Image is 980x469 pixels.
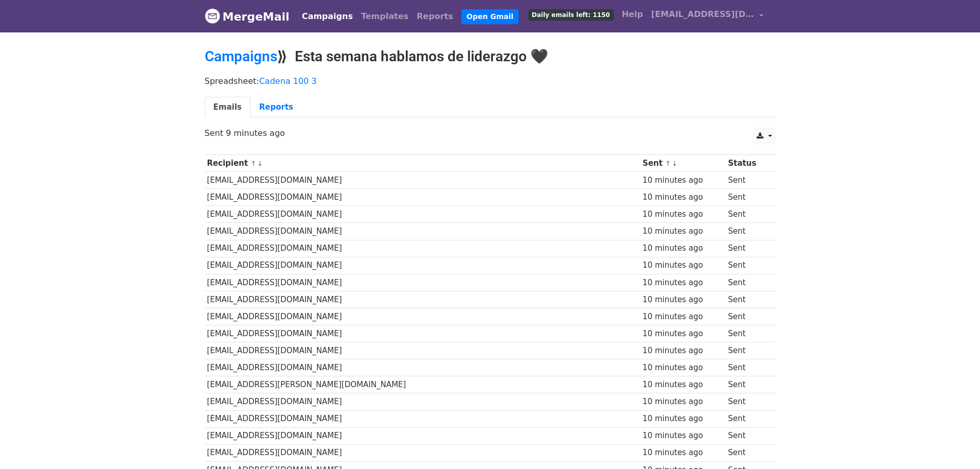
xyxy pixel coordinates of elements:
td: Sent [725,257,769,274]
a: [EMAIL_ADDRESS][DOMAIN_NAME] [647,4,768,28]
a: Emails [205,97,251,118]
div: 10 minutes ago [643,311,723,323]
td: [EMAIL_ADDRESS][DOMAIN_NAME] [205,393,640,410]
td: [EMAIL_ADDRESS][DOMAIN_NAME] [205,325,640,342]
div: 10 minutes ago [643,225,723,237]
td: Sent [725,308,769,325]
p: Spreadsheet: [205,76,776,86]
td: Sent [725,172,769,189]
td: Sent [725,240,769,257]
a: ↓ [672,160,678,167]
td: Sent [725,359,769,376]
span: [EMAIL_ADDRESS][DOMAIN_NAME] [651,8,754,21]
td: Sent [725,325,769,342]
a: ↑ [665,160,671,167]
td: [EMAIL_ADDRESS][DOMAIN_NAME] [205,240,640,257]
th: Sent [640,155,725,172]
div: 10 minutes ago [643,209,723,220]
div: 10 minutes ago [643,430,723,442]
div: 10 minutes ago [643,277,723,289]
p: Sent 9 minutes ago [205,128,776,138]
a: ↑ [251,160,256,167]
a: Reports [251,97,302,118]
td: [EMAIL_ADDRESS][DOMAIN_NAME] [205,342,640,359]
a: Cadena 100 3 [259,76,317,86]
td: [EMAIL_ADDRESS][DOMAIN_NAME] [205,444,640,461]
td: [EMAIL_ADDRESS][DOMAIN_NAME] [205,427,640,444]
td: [EMAIL_ADDRESS][DOMAIN_NAME] [205,291,640,308]
a: Campaigns [298,6,357,27]
a: Open Gmail [461,9,519,24]
a: ↓ [257,160,263,167]
a: Campaigns [205,48,277,65]
div: 10 minutes ago [643,413,723,425]
td: Sent [725,444,769,461]
div: 10 minutes ago [643,328,723,340]
td: Sent [725,342,769,359]
div: 10 minutes ago [643,379,723,391]
td: Sent [725,223,769,240]
h2: ⟫ Esta semana hablamos de liderazgo 🖤 [205,48,776,65]
a: Help [618,4,647,25]
img: MergeMail logo [205,8,220,24]
td: Sent [725,189,769,206]
td: [EMAIL_ADDRESS][DOMAIN_NAME] [205,189,640,206]
td: Sent [725,376,769,393]
div: 10 minutes ago [643,175,723,186]
div: 10 minutes ago [643,242,723,254]
div: 10 minutes ago [643,192,723,203]
td: Sent [725,393,769,410]
div: 10 minutes ago [643,345,723,357]
td: [EMAIL_ADDRESS][PERSON_NAME][DOMAIN_NAME] [205,376,640,393]
div: 10 minutes ago [643,362,723,374]
a: Daily emails left: 1150 [524,4,618,25]
a: Templates [357,6,413,27]
div: 10 minutes ago [643,259,723,271]
td: [EMAIL_ADDRESS][DOMAIN_NAME] [205,223,640,240]
td: [EMAIL_ADDRESS][DOMAIN_NAME] [205,274,640,291]
span: Daily emails left: 1150 [528,9,614,21]
a: MergeMail [205,6,290,27]
div: 10 minutes ago [643,294,723,306]
div: 10 minutes ago [643,396,723,408]
a: Reports [413,6,457,27]
td: [EMAIL_ADDRESS][DOMAIN_NAME] [205,308,640,325]
td: Sent [725,274,769,291]
td: [EMAIL_ADDRESS][DOMAIN_NAME] [205,206,640,223]
th: Recipient [205,155,640,172]
td: [EMAIL_ADDRESS][DOMAIN_NAME] [205,172,640,189]
th: Status [725,155,769,172]
td: Sent [725,410,769,427]
div: 10 minutes ago [643,447,723,459]
td: [EMAIL_ADDRESS][DOMAIN_NAME] [205,359,640,376]
td: Sent [725,206,769,223]
td: Sent [725,427,769,444]
td: [EMAIL_ADDRESS][DOMAIN_NAME] [205,257,640,274]
td: Sent [725,291,769,308]
td: [EMAIL_ADDRESS][DOMAIN_NAME] [205,410,640,427]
